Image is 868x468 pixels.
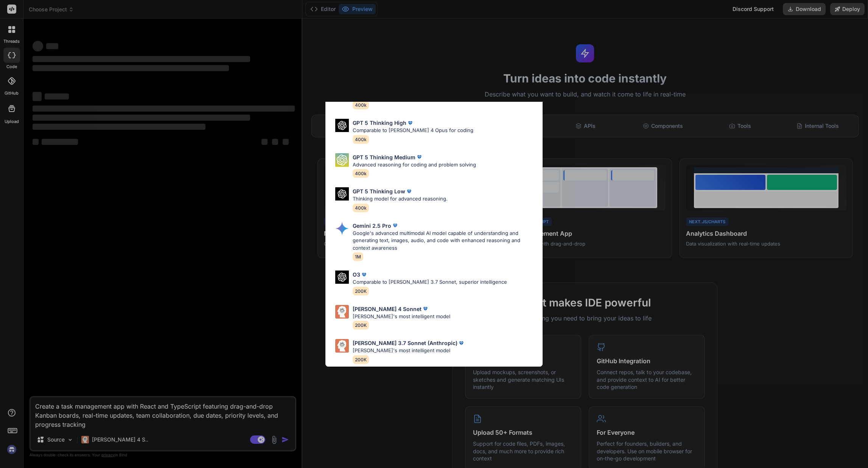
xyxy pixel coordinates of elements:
[457,339,465,347] img: premium
[353,355,369,364] span: 200K
[353,287,369,295] span: 200K
[353,187,405,195] p: GPT 5 Thinking Low
[353,135,369,144] span: 400k
[353,222,391,230] p: Gemini 2.5 Pro
[353,271,360,278] p: O3
[353,204,369,212] span: 400k
[405,188,413,195] img: premium
[391,222,399,229] img: premium
[353,347,465,354] p: [PERSON_NAME]'s most intelligent model
[353,161,476,169] p: Advanced reasoning for coding and problem solving
[21,12,37,18] div: v 4.0.25
[353,101,369,109] span: 400k
[12,12,18,18] img: logo_orange.svg
[353,252,363,261] span: 1M
[406,119,414,127] img: premium
[84,45,128,50] div: Keywords by Traffic
[353,305,422,313] p: [PERSON_NAME] 4 Sonnet
[353,278,507,286] p: Comparable to [PERSON_NAME] 3.7 Sonnet, superior intelligence
[422,305,429,313] img: premium
[360,271,368,278] img: premium
[353,169,369,178] span: 400k
[335,339,349,353] img: Pick Models
[335,271,349,284] img: Pick Models
[353,321,369,330] span: 200K
[75,44,81,50] img: tab_keywords_by_traffic_grey.svg
[353,153,415,161] p: GPT 5 Thinking Medium
[353,195,448,203] p: Thinking model for advanced reasoning.
[335,153,349,167] img: Pick Models
[415,153,423,161] img: premium
[12,20,18,26] img: website_grey.svg
[353,230,537,252] p: Google's advanced multimodal AI model capable of understanding and generating text, images, audio...
[335,187,349,201] img: Pick Models
[335,222,349,235] img: Pick Models
[353,127,473,134] p: Comparable to [PERSON_NAME] 4 Opus for coding
[20,20,83,26] div: Domain: [DOMAIN_NAME]
[20,44,26,50] img: tab_domain_overview_orange.svg
[29,45,68,50] div: Domain Overview
[335,119,349,132] img: Pick Models
[353,119,406,127] p: GPT 5 Thinking High
[335,305,349,319] img: Pick Models
[353,313,450,320] p: [PERSON_NAME]'s most intelligent model
[353,339,457,347] p: [PERSON_NAME] 3.7 Sonnet (Anthropic)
